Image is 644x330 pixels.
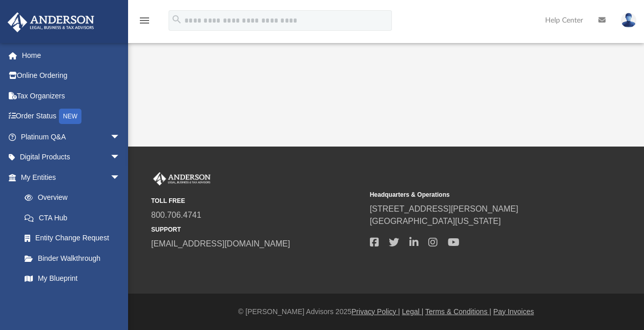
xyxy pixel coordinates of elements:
span: arrow_drop_down [110,167,131,188]
a: Legal | [402,307,424,316]
a: [STREET_ADDRESS][PERSON_NAME] [370,204,518,213]
img: Anderson Advisors Platinum Portal [5,12,97,32]
a: My Blueprint [14,269,131,289]
small: TOLL FREE [151,196,363,205]
img: Anderson Advisors Platinum Portal [151,172,213,185]
span: arrow_drop_down [110,127,131,148]
a: Binder Walkthrough [14,248,136,269]
div: © [PERSON_NAME] Advisors 2025 [128,306,644,317]
a: Tax Organizers [7,86,136,106]
a: 800.706.4741 [151,211,201,219]
a: menu [138,19,151,27]
a: Tax Due Dates [14,288,136,309]
a: Privacy Policy | [351,307,400,316]
a: Home [7,45,136,66]
i: menu [138,14,151,27]
a: [GEOGRAPHIC_DATA][US_STATE] [370,217,501,225]
a: Order StatusNEW [7,106,136,127]
i: search [171,14,182,25]
a: Platinum Q&Aarrow_drop_down [7,127,136,147]
a: CTA Hub [14,208,136,228]
img: User Pic [621,13,636,28]
div: NEW [59,109,81,124]
a: Pay Invoices [493,307,534,316]
span: arrow_drop_down [110,147,131,168]
a: [EMAIL_ADDRESS][DOMAIN_NAME] [151,239,290,248]
a: Online Ordering [7,66,136,86]
small: Headquarters & Operations [370,190,581,199]
a: Digital Productsarrow_drop_down [7,147,136,168]
small: SUPPORT [151,225,363,234]
a: Overview [14,188,136,208]
a: Entity Change Request [14,228,136,249]
a: My Entitiesarrow_drop_down [7,167,136,188]
a: Terms & Conditions | [425,307,491,316]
